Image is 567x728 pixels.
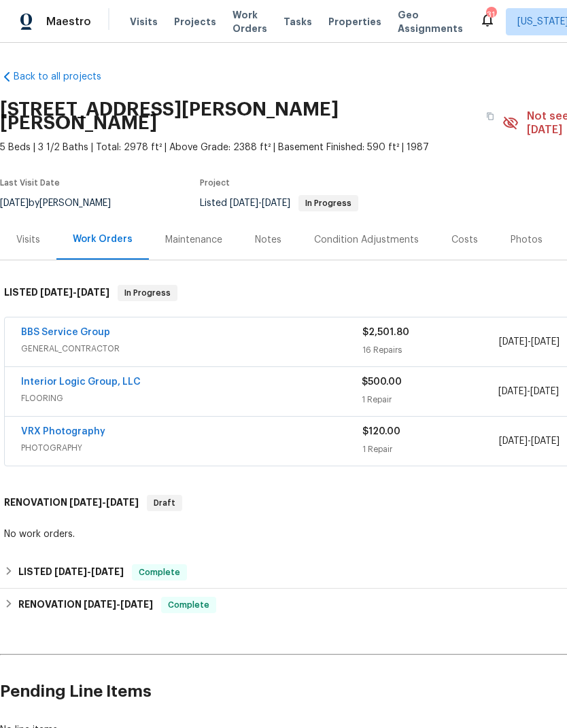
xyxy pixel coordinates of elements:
[362,377,402,387] span: $500.00
[77,288,109,297] span: [DATE]
[106,498,139,507] span: [DATE]
[531,436,560,446] span: [DATE]
[148,496,181,510] span: Draft
[362,443,499,456] div: 1 Repair
[21,392,362,405] span: FLOORING
[18,597,153,613] h6: RENOVATION
[133,566,186,579] span: Complete
[4,495,139,511] h6: RENOVATION
[230,198,258,208] span: [DATE]
[262,198,290,208] span: [DATE]
[84,600,116,609] span: [DATE]
[18,564,124,580] h6: LISTED
[362,328,409,337] span: $2,501.80
[328,15,381,29] span: Properties
[233,8,267,35] span: Work Orders
[174,15,216,29] span: Projects
[40,288,109,297] span: -
[486,8,496,22] div: 31
[478,104,502,128] button: Copy Address
[530,387,559,396] span: [DATE]
[499,436,528,446] span: [DATE]
[120,600,153,609] span: [DATE]
[362,427,400,436] span: $120.00
[314,233,419,247] div: Condition Adjustments
[119,286,176,300] span: In Progress
[283,17,312,27] span: Tasks
[21,342,362,356] span: GENERAL_CONTRACTOR
[200,179,230,187] span: Project
[498,387,527,396] span: [DATE]
[498,385,559,398] span: -
[69,498,102,507] span: [DATE]
[362,393,498,406] div: 1 Repair
[69,498,139,507] span: -
[499,335,560,349] span: -
[40,288,73,297] span: [DATE]
[362,343,499,357] div: 16 Repairs
[451,233,478,247] div: Costs
[54,567,124,576] span: -
[4,285,109,301] h6: LISTED
[21,441,362,455] span: PHOTOGRAPHY
[162,598,215,612] span: Complete
[21,377,141,387] a: Interior Logic Group, LLC
[300,199,357,207] span: In Progress
[73,232,133,246] div: Work Orders
[200,198,358,208] span: Listed
[16,233,40,247] div: Visits
[255,233,281,247] div: Notes
[21,427,105,436] a: VRX Photography
[54,567,87,576] span: [DATE]
[165,233,222,247] div: Maintenance
[84,600,153,609] span: -
[46,15,91,29] span: Maestro
[91,567,124,576] span: [DATE]
[230,198,290,208] span: -
[21,328,110,337] a: BBS Service Group
[511,233,543,247] div: Photos
[531,337,560,347] span: [DATE]
[499,337,528,347] span: [DATE]
[499,434,560,448] span: -
[130,15,158,29] span: Visits
[398,8,463,35] span: Geo Assignments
